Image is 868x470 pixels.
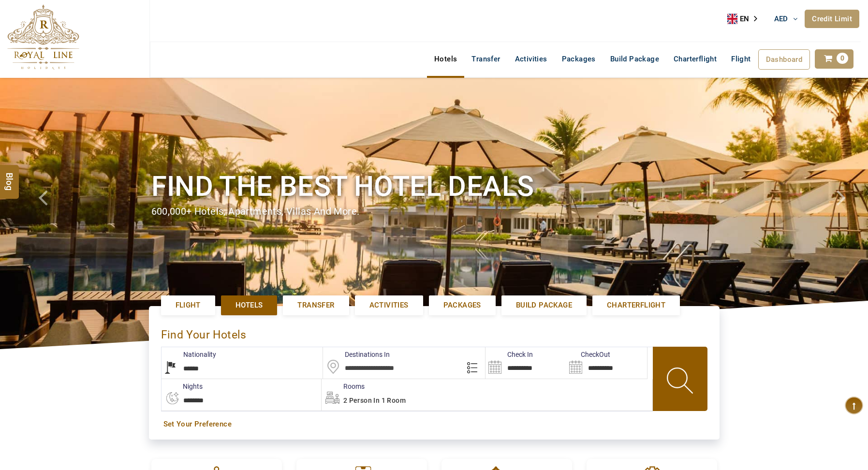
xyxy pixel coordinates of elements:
[235,300,263,310] span: Hotels
[837,53,848,64] span: 0
[555,49,603,69] a: Packages
[731,54,750,64] span: Flight
[464,49,507,69] a: Transfer
[774,15,788,23] span: AED
[221,295,277,315] a: Hotels
[607,300,665,310] span: Charterflight
[323,350,390,359] label: Destinations In
[427,49,464,69] a: Hotels
[485,350,533,359] label: Check In
[151,168,717,205] h1: Find the best hotel deals
[161,382,203,391] label: nights
[766,55,803,64] span: Dashboard
[163,419,705,429] a: Set Your Preference
[283,295,349,315] a: Transfer
[815,49,853,69] a: 0
[343,397,406,404] span: 2 Person in 1 Room
[297,300,334,310] span: Transfer
[674,55,717,63] span: Charterflight
[603,49,666,69] a: Build Package
[161,318,707,347] div: Find Your Hotels
[443,300,481,310] span: Packages
[322,382,365,391] label: Rooms
[162,350,216,359] label: Nationality
[151,205,717,219] div: 600,000+ hotels, apartments, villas and more.
[592,295,680,315] a: Charterflight
[7,4,79,70] img: The Royal Line Holidays
[727,12,764,26] div: Language
[355,295,423,315] a: Activities
[805,10,859,28] a: Credit Limit
[501,295,587,315] a: Build Package
[161,295,215,315] a: Flight
[566,347,647,379] input: Search
[727,12,764,26] a: EN
[485,347,566,379] input: Search
[176,300,201,310] span: Flight
[369,300,409,310] span: Activities
[508,49,555,69] a: Activities
[727,12,764,26] aside: Language selected: English
[429,295,496,315] a: Packages
[566,350,610,359] label: CheckOut
[516,300,572,310] span: Build Package
[666,49,724,69] a: Charterflight
[724,49,758,59] a: Flight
